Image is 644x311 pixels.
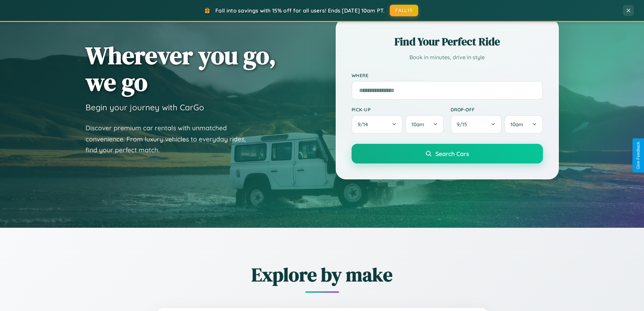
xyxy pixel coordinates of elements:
p: Discover premium car rentals with unmatched convenience. From luxury vehicles to everyday rides, ... [86,123,255,156]
span: Search Cars [435,150,469,157]
h2: Explore by make [119,262,525,288]
span: 10am [510,121,523,128]
label: Pick-up [352,107,444,112]
button: 10am [405,115,444,134]
button: 10am [504,115,543,134]
span: 9 / 15 [457,121,470,128]
button: FALL15 [390,5,418,16]
button: Search Cars [352,144,543,163]
button: 9/14 [352,115,403,134]
p: Book in minutes, drive in style [352,52,543,62]
h3: Begin your journey with CarGo [86,102,204,112]
span: 9 / 14 [358,121,371,128]
label: Drop-off [451,107,543,112]
span: 10am [411,121,424,128]
label: Where [352,72,543,78]
div: Give Feedback [636,142,641,169]
h1: Wherever you go, we go [86,42,276,95]
h2: Find Your Perfect Ride [352,34,543,49]
span: Fall into savings with 15% off for all users! Ends [DATE] 10am PT. [215,7,385,14]
button: 9/15 [451,115,502,134]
